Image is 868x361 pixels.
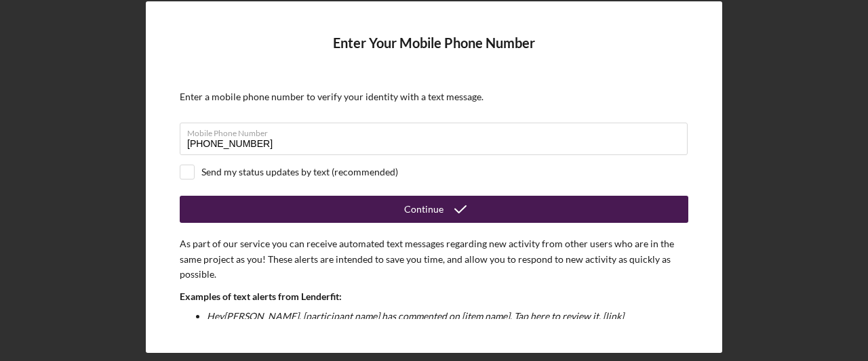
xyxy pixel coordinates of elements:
[404,196,443,223] div: Continue
[180,91,688,102] div: Enter a mobile phone number to verify your identity with a text message.
[207,311,688,322] li: Hey [PERSON_NAME] , [participant name] has commented on [item name]. Tap here to review it. [link]
[180,236,688,282] p: As part of our service you can receive automated text messages regarding new activity from other ...
[180,35,688,71] h4: Enter Your Mobile Phone Number
[180,289,688,304] p: Examples of text alerts from Lenderfit:
[180,196,688,223] button: Continue
[201,167,398,177] div: Send my status updates by text (recommended)
[187,123,688,138] label: Mobile Phone Number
